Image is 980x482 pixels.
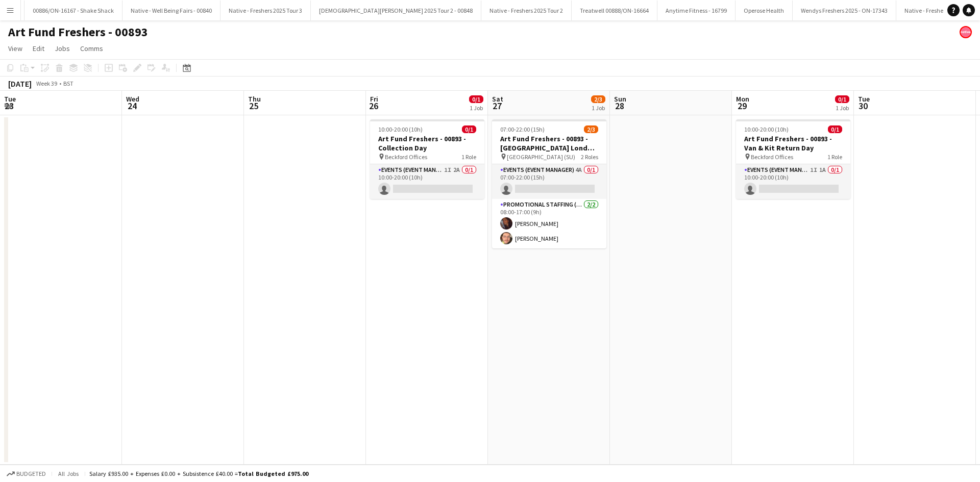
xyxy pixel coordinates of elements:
button: Anytime Fitness - 16799 [657,1,736,20]
a: Jobs [51,42,74,55]
div: [DATE] [8,79,32,89]
a: View [4,42,27,55]
button: Native - Freshers 2025 Tour 2 [481,1,572,20]
h1: Art Fund Freshers - 00893 [8,24,148,40]
button: Operose Health [736,1,793,20]
span: Edit [33,44,44,53]
button: Native - Well Being Fairs - 00840 [122,1,220,20]
button: Wendys Freshers 2025 - ON-17343 [793,1,896,20]
app-user-avatar: native Staffing [960,26,972,38]
span: All jobs [56,470,81,477]
button: Native - Freshers 2025 Tour 3 [220,1,311,20]
span: View [8,44,22,53]
div: Salary £935.00 + Expenses £0.00 + Subsistence £40.00 = [89,470,308,477]
span: Comms [80,44,103,53]
button: [DEMOGRAPHIC_DATA][PERSON_NAME] 2025 Tour 2 - 00848 [311,1,481,20]
span: Jobs [55,44,70,53]
button: Treatwell 00888/ON-16664 [572,1,657,20]
button: Budgeted [5,468,47,479]
button: 00886/ON-16167 - Shake Shack [24,1,122,20]
a: Comms [76,42,107,55]
span: Budgeted [16,470,46,477]
a: Edit [29,42,48,55]
span: Total Budgeted £975.00 [238,470,308,477]
div: BST [63,80,73,87]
